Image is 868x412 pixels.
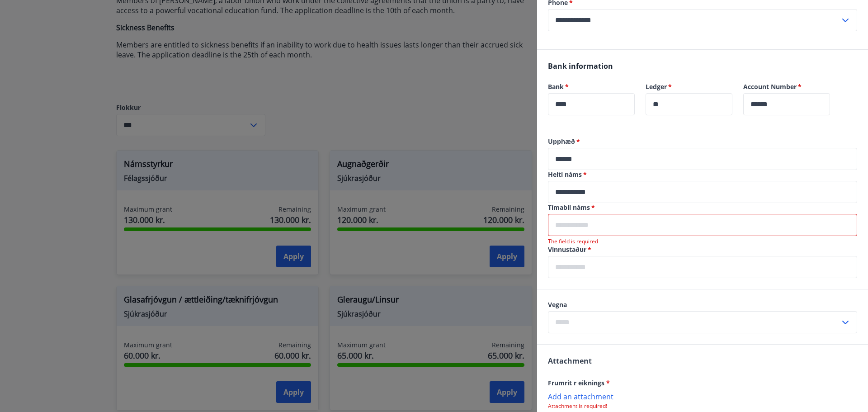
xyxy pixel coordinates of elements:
[548,170,857,179] label: Heiti náms
[548,256,857,278] div: Vinnustaður
[743,82,830,91] label: Account Number
[548,148,857,170] div: Upphæð
[548,61,613,71] span: Bank information
[548,214,857,236] div: Tímabil náms
[548,245,857,254] label: Vinnustaður
[548,203,857,212] label: Tímabil náms
[646,82,732,91] label: Ledger
[548,238,857,245] p: The field is required
[548,300,857,309] label: Vegna
[548,137,857,146] label: Upphæð
[548,181,857,203] div: Heiti náms
[548,356,592,366] span: Attachment
[548,403,857,410] p: Attachment is required!
[548,82,635,91] label: Bank
[548,392,857,401] p: Add an attachment
[548,379,610,387] span: Frumrit r eiknings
